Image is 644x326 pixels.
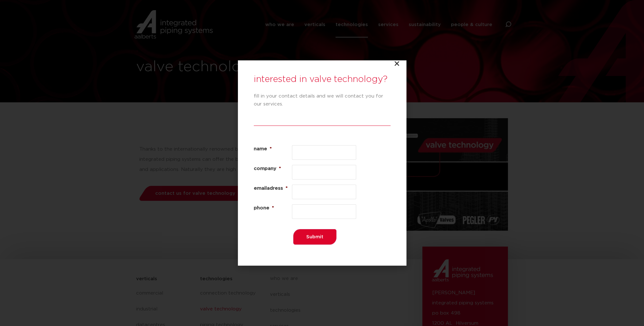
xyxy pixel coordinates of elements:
[394,60,400,67] a: Close
[254,185,292,192] label: emailadress
[293,229,336,245] input: Submit
[254,204,292,212] label: phone
[254,73,391,86] h3: interested in valve technology?
[254,165,292,173] label: company
[254,145,292,153] label: name
[254,92,391,108] p: fill in your contact details and we will contact you for our services.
